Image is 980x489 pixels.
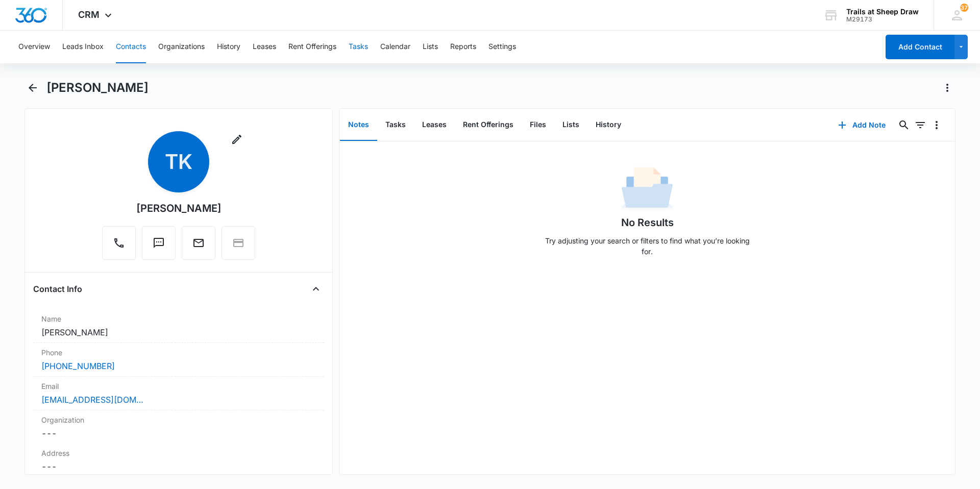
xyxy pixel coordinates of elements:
[41,427,316,439] dd: ---
[377,109,414,141] button: Tasks
[423,31,438,63] button: Lists
[253,31,276,63] button: Leases
[846,8,919,16] div: account name
[380,31,410,63] button: Calendar
[158,31,205,63] button: Organizations
[896,117,912,133] button: Search...
[116,31,146,63] button: Contacts
[182,242,215,251] a: Email
[33,377,324,410] div: Email[EMAIL_ADDRESS][DOMAIN_NAME]
[62,31,104,63] button: Leads Inbox
[33,343,324,377] div: Phone[PHONE_NUMBER]
[41,460,316,473] dd: ---
[288,31,336,63] button: Rent Offerings
[522,109,554,141] button: Files
[349,31,368,63] button: Tasks
[414,109,455,141] button: Leases
[960,4,968,12] span: 37
[939,80,955,96] button: Actions
[846,16,919,23] div: account id
[828,113,896,137] button: Add Note
[148,131,209,192] span: TK
[46,80,149,95] h1: [PERSON_NAME]
[33,283,82,295] h4: Contact Info
[621,215,674,230] h1: No Results
[912,117,928,133] button: Filters
[41,394,143,406] a: [EMAIL_ADDRESS][DOMAIN_NAME]
[182,226,215,260] button: Email
[33,309,324,343] div: Name[PERSON_NAME]
[24,80,40,96] button: Back
[78,9,100,20] span: CRM
[142,226,176,260] button: Text
[928,117,945,133] button: Overflow Menu
[136,201,222,216] div: [PERSON_NAME]
[340,109,377,141] button: Notes
[102,226,136,260] button: Call
[41,381,316,392] label: Email
[587,109,629,141] button: History
[142,242,176,251] a: Text
[18,31,50,63] button: Overview
[960,4,968,12] div: notifications count
[41,360,115,372] a: [PHONE_NUMBER]
[886,35,954,59] button: Add Contact
[488,31,516,63] button: Settings
[41,326,316,338] dd: [PERSON_NAME]
[102,242,136,251] a: Call
[217,31,240,63] button: History
[450,31,476,63] button: Reports
[41,313,316,324] label: Name
[554,109,587,141] button: Lists
[33,410,324,444] div: Organization---
[33,444,324,477] div: Address---
[41,347,316,358] label: Phone
[622,164,673,215] img: No Data
[41,448,316,458] label: Address
[540,235,754,257] p: Try adjusting your search or filters to find what you’re looking for.
[455,109,522,141] button: Rent Offerings
[41,414,316,425] label: Organization
[308,281,324,297] button: Close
